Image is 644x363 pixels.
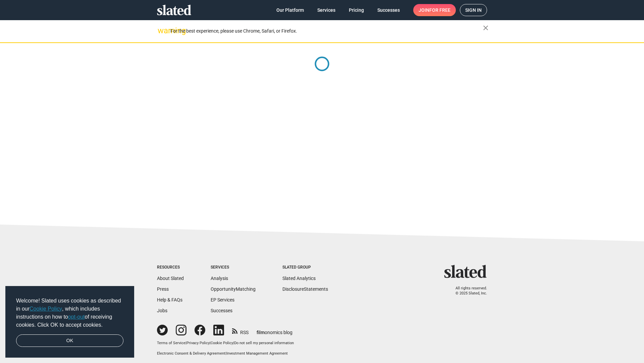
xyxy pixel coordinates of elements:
[349,4,364,16] span: Pricing
[460,4,487,16] a: Sign in
[257,324,292,336] a: filmonomics blog
[419,4,450,16] span: Join
[282,276,316,281] a: Slated Analytics
[211,276,228,281] a: Analysis
[30,306,62,312] a: Cookie Policy
[317,4,335,16] span: Services
[276,4,304,16] span: Our Platform
[372,4,405,16] a: Successes
[271,4,309,16] a: Our Platform
[211,286,256,292] a: OpportunityMatching
[448,286,487,296] p: All rights reserved. © 2025 Slated, Inc.
[157,286,169,292] a: Press
[157,265,184,270] div: Resources
[157,276,184,281] a: About Slated
[157,351,225,356] a: Electronic Consent & Delivery Agreement
[157,308,167,313] a: Jobs
[257,330,265,335] span: film
[211,308,232,313] a: Successes
[68,314,85,320] a: opt-out
[211,265,256,270] div: Services
[225,351,226,356] span: |
[185,341,186,345] span: |
[429,4,450,16] span: for free
[186,341,210,345] a: Privacy Policy
[157,297,182,302] a: Help & FAQs
[233,341,234,345] span: |
[5,286,134,358] div: cookieconsent
[282,286,328,292] a: DisclosureStatements
[157,341,185,345] a: Terms of Service
[282,265,328,270] div: Slated Group
[413,4,456,16] a: Joinfor free
[211,341,233,345] a: Cookie Policy
[312,4,341,16] a: Services
[234,341,294,346] button: Do not sell my personal information
[377,4,400,16] span: Successes
[211,297,234,302] a: EP Services
[210,341,211,345] span: |
[226,351,288,356] a: Investment Management Agreement
[232,325,249,336] a: RSS
[465,4,482,16] span: Sign in
[16,334,123,347] a: dismiss cookie message
[343,4,369,16] a: Pricing
[158,27,166,35] mat-icon: warning
[170,27,483,36] div: For the best experience, please use Chrome, Safari, or Firefox.
[482,24,490,32] mat-icon: close
[16,297,123,329] span: Welcome! Slated uses cookies as described in our , which includes instructions on how to of recei...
